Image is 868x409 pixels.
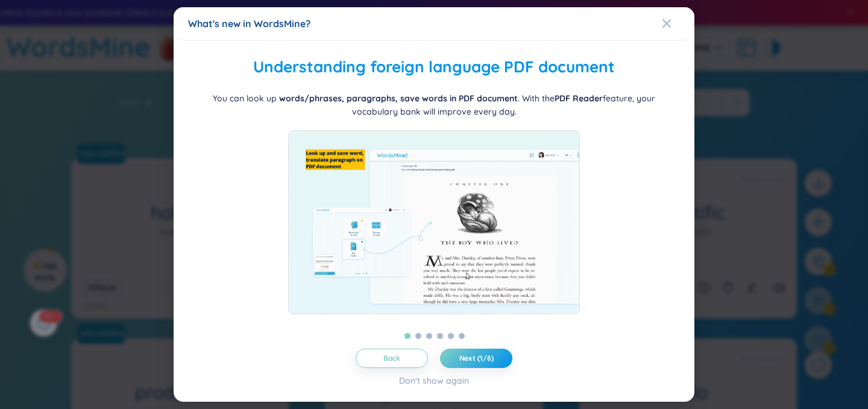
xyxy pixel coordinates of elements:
[399,374,469,387] div: Don't show again
[404,333,410,339] button: 1
[662,7,694,40] button: Close
[188,55,680,80] h2: Understanding foreign language PDF document
[448,333,454,339] button: 5
[437,333,443,339] button: 4
[188,17,680,30] div: What's new in WordsMine?
[426,333,432,339] button: 3
[415,333,421,339] button: 2
[383,354,401,363] span: Back
[440,349,512,368] button: Next (1/6)
[459,354,494,363] span: Next (1/6)
[459,333,465,339] button: 6
[356,349,428,368] button: Back
[213,93,655,117] span: You can look up . With the feature, your vocabulary bank will improve every day.
[555,93,603,104] b: PDF Reader
[279,93,518,104] b: words/phrases, paragraphs, save words in PDF document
